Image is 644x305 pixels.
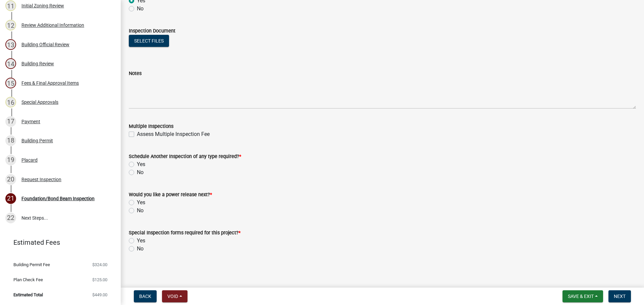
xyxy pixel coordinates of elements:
[5,116,16,127] div: 17
[137,168,144,176] label: No
[21,61,54,66] div: Building Review
[137,207,144,215] label: No
[129,231,240,235] label: Special Inspection forms required for this project?
[608,290,631,302] button: Next
[162,290,187,302] button: Void
[5,236,110,249] a: Estimated Fees
[5,58,16,69] div: 14
[5,39,16,50] div: 13
[21,119,40,124] div: Payment
[167,294,178,299] span: Void
[139,294,151,299] span: Back
[568,294,594,299] span: Save & Exit
[137,160,145,168] label: Yes
[137,130,210,138] label: Assess Multiple Inspection Fee
[92,278,107,282] span: $125.00
[21,23,84,27] div: Review Additional Information
[129,35,169,47] button: Select files
[21,81,79,85] div: Fees & Final Approval Items
[5,174,16,185] div: 20
[5,97,16,107] div: 16
[21,138,53,143] div: Building Permit
[137,237,145,245] label: Yes
[21,100,58,104] div: Special Approvals
[13,278,43,282] span: Plan Check Fee
[137,5,144,13] label: No
[614,294,626,299] span: Next
[5,213,16,223] div: 22
[129,124,173,129] label: Multiple Inspections
[92,293,107,297] span: $449.00
[21,3,64,8] div: Initial Zoning Review
[129,154,241,159] label: Schedule Another Inspection of any type required?
[13,293,43,297] span: Estimated Total
[13,262,50,267] span: Building Permit Fee
[5,193,16,204] div: 21
[21,177,61,182] div: Request Inspection
[5,135,16,146] div: 18
[129,193,212,197] label: Would you like a power release next?
[562,290,603,302] button: Save & Exit
[5,20,16,30] div: 12
[137,199,145,207] label: Yes
[21,158,38,162] div: Placard
[5,78,16,88] div: 15
[129,71,142,76] label: Notes
[5,0,16,11] div: 11
[92,262,107,267] span: $324.00
[21,196,95,201] div: Foundation/Bond Beam Inspection
[134,290,157,302] button: Back
[129,29,175,33] label: Inspection Document
[5,155,16,165] div: 19
[137,245,144,253] label: No
[21,42,69,47] div: Building Official Review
